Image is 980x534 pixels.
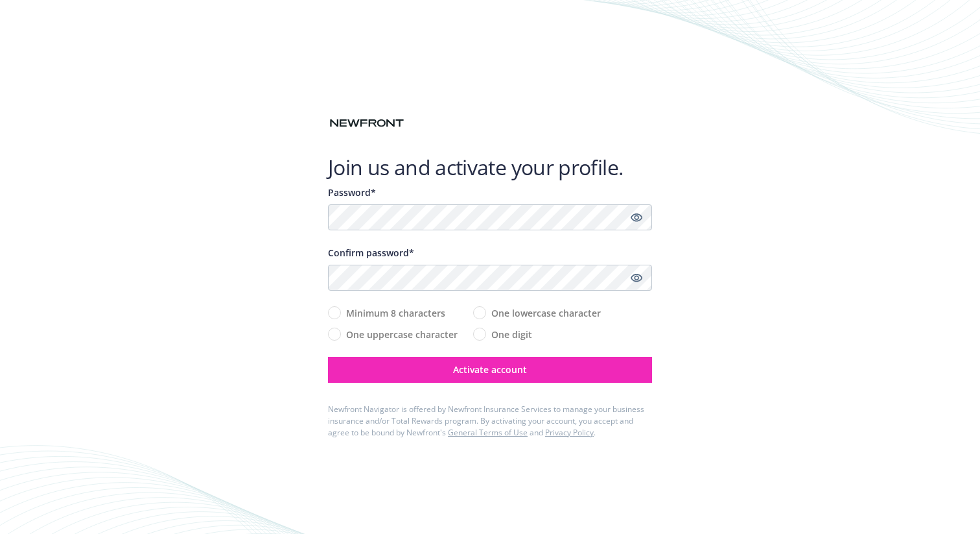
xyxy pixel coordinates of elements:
[346,306,445,320] span: Minimum 8 characters
[328,204,652,230] input: Enter a unique password...
[629,210,644,225] a: Show password
[346,328,458,341] span: One uppercase character
[453,363,527,376] span: Activate account
[328,404,652,439] div: Newfront Navigator is offered by Newfront Insurance Services to manage your business insurance an...
[545,427,594,438] a: Privacy Policy
[328,357,652,383] button: Activate account
[328,247,414,259] span: Confirm password*
[328,265,652,291] input: Confirm your unique password...
[328,116,406,130] img: Newfront logo
[491,306,601,320] span: One lowercase character
[629,270,644,285] a: Show password
[448,427,528,438] a: General Terms of Use
[491,328,532,341] span: One digit
[328,154,652,180] h1: Join us and activate your profile.
[328,186,376,199] span: Password*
